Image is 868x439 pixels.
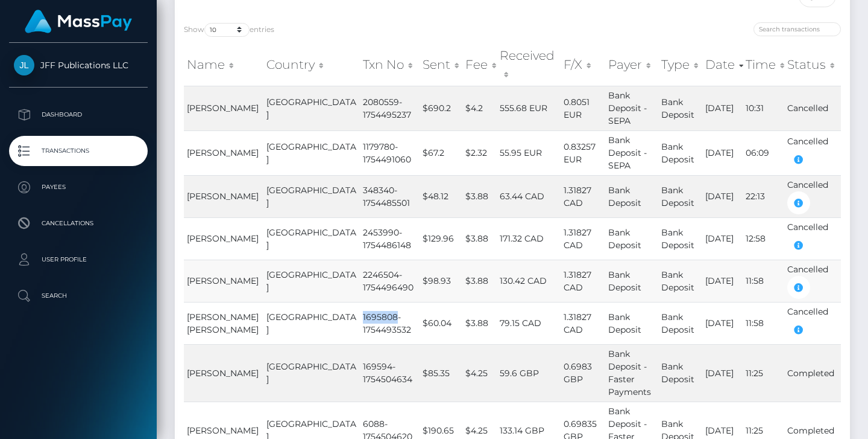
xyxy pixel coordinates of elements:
td: 12:58 [743,217,784,260]
td: $129.96 [420,217,462,260]
td: Cancelled [784,217,841,260]
td: [GEOGRAPHIC_DATA] [263,344,360,402]
th: Country: activate to sort column ascending [263,43,360,86]
a: Search [9,281,148,311]
p: Cancellations [14,214,143,232]
td: 1.31827 CAD [561,302,605,344]
td: Bank Deposit [658,302,702,344]
a: Cancellations [9,208,148,239]
td: [GEOGRAPHIC_DATA] [263,175,360,217]
span: Bank Deposit - Faster Payments [608,348,651,397]
td: $3.88 [462,217,497,260]
td: [GEOGRAPHIC_DATA] [263,86,360,130]
td: 2246504-1754496490 [360,260,420,302]
td: [DATE] [702,175,743,217]
img: MassPay Logo [25,10,132,33]
select: Showentries [204,23,250,37]
td: 22:13 [743,175,784,217]
td: 0.83257 EUR [561,130,605,175]
td: Bank Deposit [658,344,702,402]
td: [GEOGRAPHIC_DATA] [263,217,360,260]
td: 11:58 [743,302,784,344]
td: $2.32 [462,130,497,175]
td: Cancelled [784,175,841,217]
td: 348340-1754485501 [360,175,420,217]
td: 79.15 CAD [497,302,561,344]
th: Name: activate to sort column ascending [184,43,263,86]
td: 11:25 [743,344,784,402]
td: $60.04 [420,302,462,344]
td: 2080559-1754495237 [360,86,420,130]
td: [DATE] [702,130,743,175]
td: 171.32 CAD [497,217,561,260]
td: 59.6 GBP [497,344,561,402]
td: 2453990-1754486148 [360,217,420,260]
td: $690.2 [420,86,462,130]
th: F/X: activate to sort column ascending [561,43,605,86]
td: Bank Deposit [658,175,702,217]
td: $85.35 [420,344,462,402]
td: $4.2 [462,86,497,130]
span: Bank Deposit - SEPA [608,90,647,126]
td: 1.31827 CAD [561,217,605,260]
a: Payees [9,172,148,202]
span: JFF Publications LLC [9,60,148,71]
td: $48.12 [420,175,462,217]
a: Transactions [9,136,148,166]
input: Search transactions [753,22,841,36]
td: Cancelled [784,260,841,302]
td: Bank Deposit [658,130,702,175]
span: [PERSON_NAME] [187,233,259,244]
th: Sent: activate to sort column ascending [420,43,462,86]
td: 10:31 [743,86,784,130]
th: Fee: activate to sort column ascending [462,43,497,86]
th: Date: activate to sort column ascending [702,43,743,86]
a: Dashboard [9,100,148,130]
td: $3.88 [462,302,497,344]
span: Bank Deposit - SEPA [608,135,647,171]
td: [DATE] [702,217,743,260]
th: Payer: activate to sort column ascending [605,43,658,86]
p: Dashboard [14,106,143,124]
a: User Profile [9,245,148,275]
td: Completed [784,344,841,402]
td: Bank Deposit [658,217,702,260]
span: Bank Deposit [608,227,641,251]
td: Bank Deposit [658,260,702,302]
td: 55.95 EUR [497,130,561,175]
th: Type: activate to sort column ascending [658,43,702,86]
td: [DATE] [702,260,743,302]
td: 169594-1754504634 [360,344,420,402]
td: [GEOGRAPHIC_DATA] [263,130,360,175]
th: Txn No: activate to sort column ascending [360,43,420,86]
span: [PERSON_NAME] [187,191,259,202]
td: [DATE] [702,86,743,130]
td: $3.88 [462,175,497,217]
span: Bank Deposit [608,269,641,293]
img: JFF Publications LLC [14,55,34,75]
td: 06:09 [743,130,784,175]
td: [DATE] [702,344,743,402]
td: 63.44 CAD [497,175,561,217]
td: 130.42 CAD [497,260,561,302]
td: 1.31827 CAD [561,260,605,302]
td: $98.93 [420,260,462,302]
p: Search [14,287,143,305]
span: [PERSON_NAME] [187,368,259,379]
span: Bank Deposit [608,312,641,335]
span: Bank Deposit [608,185,641,208]
td: [GEOGRAPHIC_DATA] [263,260,360,302]
label: Show entries [184,23,274,37]
td: 1695808-1754493532 [360,302,420,344]
td: 555.68 EUR [497,86,561,130]
p: User Profile [14,251,143,269]
span: [PERSON_NAME] [187,147,259,158]
td: 1179780-1754491060 [360,130,420,175]
td: $3.88 [462,260,497,302]
td: Cancelled [784,302,841,344]
th: Received: activate to sort column ascending [497,43,561,86]
span: [PERSON_NAME] [187,103,259,114]
th: Time: activate to sort column ascending [743,43,784,86]
td: 11:58 [743,260,784,302]
td: [DATE] [702,302,743,344]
